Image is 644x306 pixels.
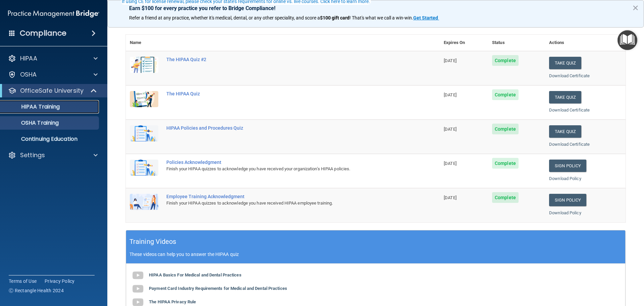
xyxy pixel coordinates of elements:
[166,125,406,131] div: HIPAA Policies and Procedures Quiz
[549,57,581,69] button: Take Quiz
[632,2,639,13] button: Close
[413,15,438,20] strong: Get Started
[20,54,37,62] p: HIPAA
[8,151,98,159] a: Settings
[166,165,406,173] div: Finish your HIPAA quizzes to acknowledge you have received your organization’s HIPAA policies.
[9,287,64,294] span: Ⓒ Rectangle Health 2024
[4,136,96,142] p: Continuing Education
[549,142,590,147] a: Download Certificate
[444,127,457,132] span: [DATE]
[129,236,176,248] h5: Training Videos
[45,278,75,285] a: Privacy Policy
[492,89,519,100] span: Complete
[440,35,488,51] th: Expires On
[166,160,406,165] div: Policies Acknowledgment
[129,252,622,257] p: These videos can help you to answer the HIPAA quiz
[4,120,59,126] p: OSHA Training
[8,54,98,62] a: HIPAA
[492,192,519,203] span: Complete
[444,92,457,97] span: [DATE]
[166,91,406,96] div: The HIPAA Quiz
[20,29,66,38] h4: Compliance
[444,195,457,200] span: [DATE]
[545,35,626,51] th: Actions
[320,15,350,20] strong: $100 gift card
[549,91,581,103] button: Take Quiz
[131,269,145,282] img: gray_youtube_icon.38fcd6cc.png
[20,71,37,79] p: OSHA
[129,5,622,11] p: Earn $100 for every practice you refer to Bridge Compliance!
[444,58,457,63] span: [DATE]
[549,73,590,78] a: Download Certificate
[492,124,519,134] span: Complete
[444,161,457,166] span: [DATE]
[413,15,439,20] a: Get Started
[488,35,545,51] th: Status
[149,299,196,304] b: The HIPAA Privacy Rule
[149,272,241,277] b: HIPAA Basics For Medical and Dental Practices
[350,15,413,20] span: ! That's what we call a win-win.
[549,107,590,113] a: Download Certificate
[166,199,406,207] div: Finish your HIPAA quizzes to acknowledge you have received HIPAA employee training.
[4,103,60,110] p: HIPAA Training
[166,57,406,62] div: The HIPAA Quiz #2
[129,15,320,20] span: Refer a friend at any practice, whether it's medical, dental, or any other speciality, and score a
[9,278,37,285] a: Terms of Use
[549,160,586,172] a: Sign Policy
[8,7,99,20] img: PMB logo
[549,176,581,181] a: Download Policy
[8,71,98,79] a: OSHA
[549,194,586,206] a: Sign Policy
[20,151,45,159] p: Settings
[126,35,162,51] th: Name
[492,158,519,169] span: Complete
[618,30,637,50] button: Open Resource Center
[20,87,84,95] p: OfficeSafe University
[149,286,287,291] b: Payment Card Industry Requirements for Medical and Dental Practices
[131,282,145,296] img: gray_youtube_icon.38fcd6cc.png
[549,210,581,215] a: Download Policy
[8,87,97,95] a: OfficeSafe University
[166,194,406,199] div: Employee Training Acknowledgment
[549,125,581,138] button: Take Quiz
[492,55,519,66] span: Complete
